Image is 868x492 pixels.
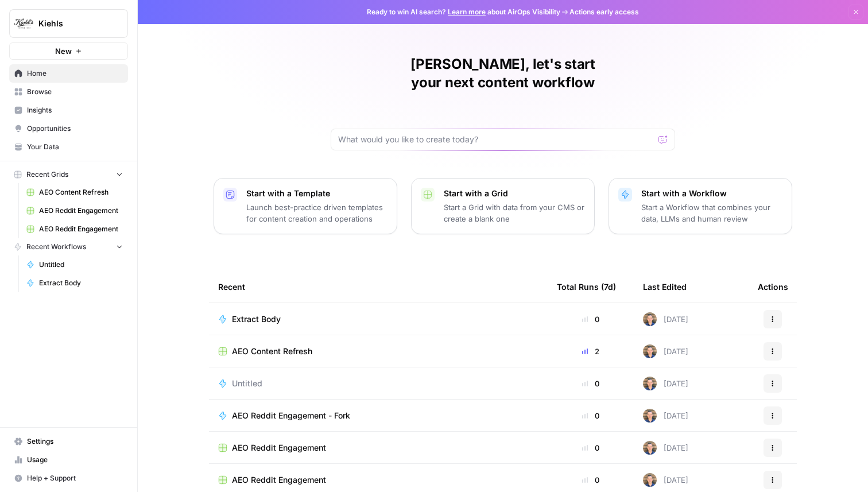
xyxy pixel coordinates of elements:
[557,442,625,454] div: 0
[643,344,657,358] img: 50s1itr6iuawd1zoxsc8bt0iyxwq
[9,138,128,156] a: Your Data
[9,432,128,451] a: Settings
[26,169,68,180] span: Recent Grids
[232,313,281,325] span: Extract Body
[218,442,538,454] a: AEO Reddit Engagement
[331,55,675,92] h1: [PERSON_NAME], let's start your next content workflow
[444,188,585,199] p: Start with a Grid
[246,188,387,199] p: Start with a Template
[643,473,657,487] img: 50s1itr6iuawd1zoxsc8bt0iyxwq
[27,473,123,483] span: Help + Support
[643,473,688,487] div: [DATE]
[9,238,128,255] button: Recent Workflows
[557,474,625,486] div: 0
[643,377,688,390] div: [DATE]
[9,101,128,119] a: Insights
[338,134,654,145] input: What would you like to create today?
[643,312,657,326] img: 50s1itr6iuawd1zoxsc8bt0iyxwq
[13,13,34,34] img: Kiehls Logo
[21,220,128,238] a: AEO Reddit Engagement
[444,202,585,224] p: Start a Grid with data from your CMS or create a blank one
[643,377,657,390] img: 50s1itr6iuawd1zoxsc8bt0iyxwq
[21,183,128,202] a: AEO Content Refresh
[643,409,657,423] img: 50s1itr6iuawd1zoxsc8bt0iyxwq
[557,271,616,303] div: Total Runs (7d)
[27,142,123,152] span: Your Data
[232,442,326,454] span: AEO Reddit Engagement
[448,7,486,16] a: Learn more
[246,202,387,224] p: Launch best-practice driven templates for content creation and operations
[643,271,687,303] div: Last Edited
[55,45,72,57] span: New
[39,187,123,197] span: AEO Content Refresh
[27,455,123,465] span: Usage
[218,346,538,357] a: AEO Content Refresh
[9,451,128,469] a: Usage
[214,178,397,234] button: Start with a TemplateLaunch best-practice driven templates for content creation and operations
[218,271,538,303] div: Recent
[232,378,262,389] span: Untitled
[39,278,123,288] span: Extract Body
[9,64,128,83] a: Home
[39,206,123,216] span: AEO Reddit Engagement
[641,202,782,224] p: Start a Workflow that combines your data, LLMs and human review
[557,313,625,325] div: 0
[643,441,688,455] div: [DATE]
[643,441,657,455] img: 50s1itr6iuawd1zoxsc8bt0iyxwq
[218,313,538,325] a: Extract Body
[232,474,326,486] span: AEO Reddit Engagement
[9,166,128,183] button: Recent Grids
[21,255,128,274] a: Untitled
[758,271,788,303] div: Actions
[27,68,123,79] span: Home
[232,346,312,357] span: AEO Content Refresh
[557,410,625,421] div: 0
[643,344,688,358] div: [DATE]
[38,18,108,29] span: Kiehls
[39,259,123,270] span: Untitled
[26,242,86,252] span: Recent Workflows
[643,312,688,326] div: [DATE]
[27,436,123,447] span: Settings
[641,188,782,199] p: Start with a Workflow
[9,119,128,138] a: Opportunities
[232,410,350,421] span: AEO Reddit Engagement - Fork
[39,224,123,234] span: AEO Reddit Engagement
[569,7,639,17] span: Actions early access
[557,378,625,389] div: 0
[609,178,792,234] button: Start with a WorkflowStart a Workflow that combines your data, LLMs and human review
[218,474,538,486] a: AEO Reddit Engagement
[9,469,128,487] button: Help + Support
[27,123,123,134] span: Opportunities
[27,87,123,97] span: Browse
[9,42,128,60] button: New
[21,202,128,220] a: AEO Reddit Engagement
[9,83,128,101] a: Browse
[411,178,595,234] button: Start with a GridStart a Grid with data from your CMS or create a blank one
[218,410,538,421] a: AEO Reddit Engagement - Fork
[9,9,128,38] button: Workspace: Kiehls
[643,409,688,423] div: [DATE]
[557,346,625,357] div: 2
[218,378,538,389] a: Untitled
[27,105,123,115] span: Insights
[21,274,128,292] a: Extract Body
[367,7,560,17] span: Ready to win AI search? about AirOps Visibility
